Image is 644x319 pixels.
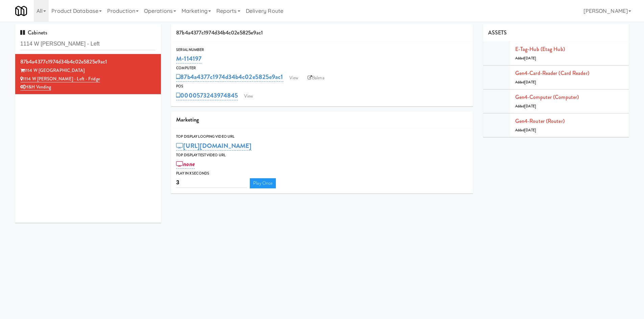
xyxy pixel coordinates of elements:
span: [DATE] [524,56,536,61]
div: Play in X seconds [176,170,468,177]
a: H&H Vending [20,84,51,90]
div: 1114 W [GEOGRAPHIC_DATA] [20,67,156,75]
a: Gen4-computer (Computer) [515,93,579,101]
div: POS [176,83,468,90]
li: 87b4a4377c1974d34b4c02e5825e9ac11114 W [GEOGRAPHIC_DATA] 1114 W [PERSON_NAME] - Left - FridgeH&H ... [15,54,161,94]
div: Top Display Test Video Url [176,152,468,159]
input: Search cabinets [20,38,156,50]
span: Added [515,80,536,85]
a: 87b4a4377c1974d34b4c02e5825e9ac1 [176,72,283,82]
a: View [241,91,256,101]
div: Computer [176,65,468,72]
div: 87b4a4377c1974d34b4c02e5825e9ac1 [171,24,473,42]
a: [URL][DOMAIN_NAME] [176,141,252,151]
img: Micromart [15,5,27,17]
div: Serial Number [176,47,468,53]
span: Marketing [176,116,199,124]
a: Play Once [250,178,276,188]
span: Added [515,128,536,133]
a: 0000573243974845 [176,91,238,100]
a: M-114197 [176,54,201,63]
a: View [286,73,302,83]
span: ASSETS [488,29,507,36]
span: Added [515,104,536,109]
a: Gen4-card-reader (Card Reader) [515,69,589,77]
a: none [176,159,195,169]
a: 1114 W [PERSON_NAME] - Left - Fridge [20,76,100,82]
a: Balena [304,73,328,83]
a: E-tag-hub (Etag Hub) [515,45,565,53]
span: Added [515,56,536,61]
span: [DATE] [524,128,536,133]
div: 87b4a4377c1974d34b4c02e5825e9ac1 [20,57,156,67]
span: [DATE] [524,80,536,85]
span: Cabinets [20,29,47,36]
span: [DATE] [524,104,536,109]
div: Top Display Looping Video Url [176,133,468,140]
a: Gen4-router (Router) [515,117,565,125]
